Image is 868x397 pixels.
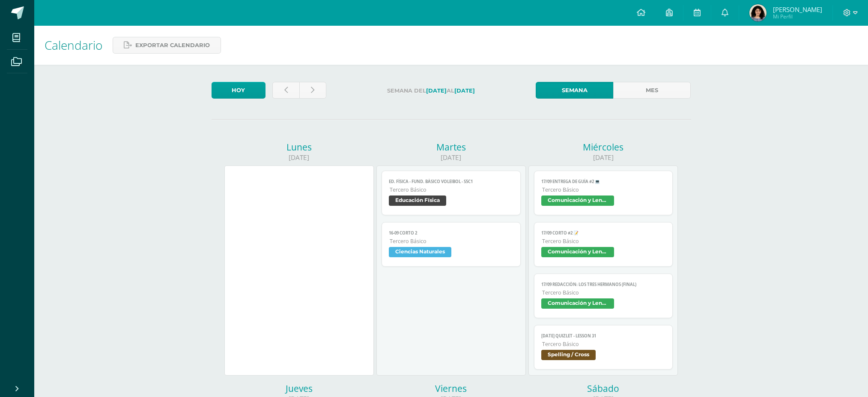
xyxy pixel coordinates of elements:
[534,171,673,215] a: 17/09 Entrega de Guía #2 💻Tercero BásicoComunicación y Lenguaje
[542,238,666,245] span: Tercero Básico
[528,153,678,162] div: [DATE]
[390,238,513,245] span: Tercero Básico
[749,4,767,21] img: c6b917f75c4b84743c6c97cb0b98f408.png
[212,82,265,99] a: Hoy
[542,289,666,296] span: Tercero Básico
[45,37,102,53] span: Calendario
[536,82,613,99] a: Semana
[773,5,822,14] span: [PERSON_NAME]
[454,87,475,94] strong: [DATE]
[541,179,666,184] span: 17/09 Entrega de Guía #2 💻
[382,171,521,215] a: Ed. Física - Fund. Básico Voleibol - S5C1Tercero BásicoEducación Física
[389,195,446,206] span: Educación Física
[542,340,666,348] span: Tercero Básico
[542,186,666,193] span: Tercero Básico
[389,179,513,184] span: Ed. Física - Fund. Básico Voleibol - S5C1
[541,195,614,206] span: Comunicación y Lenguaje
[541,350,596,360] span: Spelling / Cross
[528,382,678,394] div: Sábado
[613,82,691,99] a: Mes
[541,230,666,236] span: 17/09 Corto #2 📝
[376,141,526,153] div: Martes
[333,82,529,99] label: Semana del al
[376,153,526,162] div: [DATE]
[534,274,673,318] a: 17/09 REDACCIÓN: Los tres hermanos (final)Tercero BásicoComunicación y Lenguaje
[773,13,822,20] span: Mi Perfil
[426,87,447,94] strong: [DATE]
[389,230,513,236] span: 16-09 CORTO 2
[135,37,210,53] span: Exportar calendario
[541,333,666,339] span: [DATE] Quizlet - Lesson 31
[528,141,678,153] div: Miércoles
[541,282,666,287] span: 17/09 REDACCIÓN: Los tres hermanos (final)
[390,186,513,193] span: Tercero Básico
[541,247,614,257] span: Comunicación y Lenguaje
[113,37,221,54] a: Exportar calendario
[224,141,374,153] div: Lunes
[389,247,451,257] span: Ciencias Naturales
[224,153,374,162] div: [DATE]
[534,325,673,370] a: [DATE] Quizlet - Lesson 31Tercero BásicoSpelling / Cross
[224,382,374,394] div: Jueves
[534,222,673,267] a: 17/09 Corto #2 📝Tercero BásicoComunicación y Lenguaje
[376,382,526,394] div: Viernes
[541,298,614,309] span: Comunicación y Lenguaje
[382,222,521,267] a: 16-09 CORTO 2Tercero BásicoCiencias Naturales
